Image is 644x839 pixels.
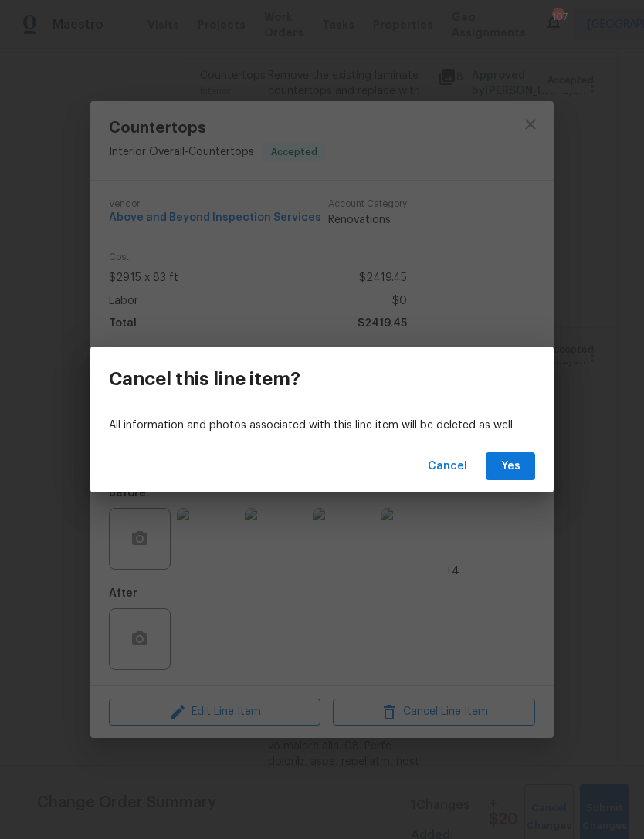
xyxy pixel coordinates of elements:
[109,368,300,390] h3: Cancel this line item?
[428,457,467,476] span: Cancel
[498,457,523,476] span: Yes
[109,418,535,434] p: All information and photos associated with this line item will be deleted as well
[486,452,535,481] button: Yes
[422,452,473,481] button: Cancel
